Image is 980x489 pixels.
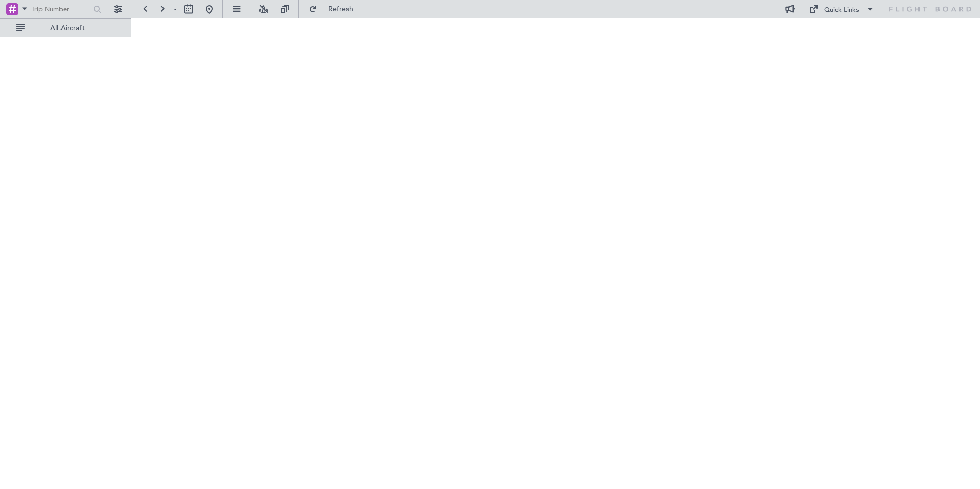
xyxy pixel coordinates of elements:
span: Refresh [319,6,362,13]
input: Trip Number [31,2,90,17]
span: All Aircraft [27,25,108,32]
button: All Aircraft [11,20,111,36]
span: - [174,5,176,14]
button: Refresh [304,1,365,17]
div: Quick Links [824,5,859,15]
button: Quick Links [804,1,880,17]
